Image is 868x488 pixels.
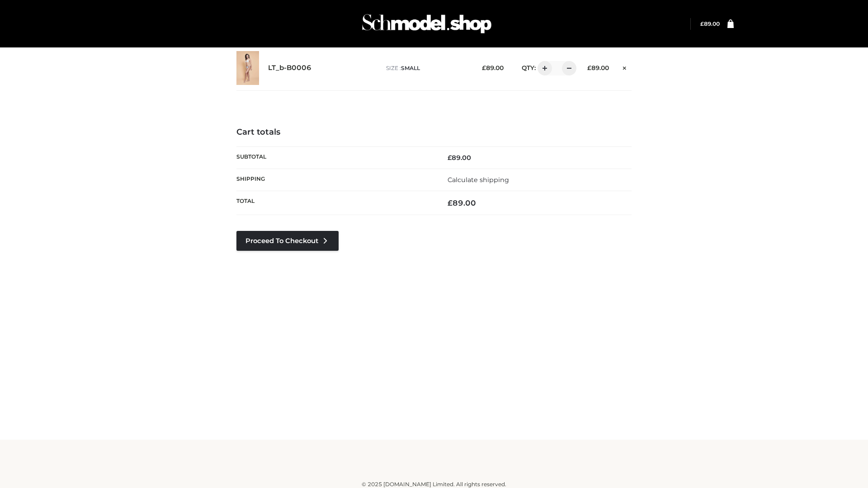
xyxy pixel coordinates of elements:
bdi: 89.00 [587,64,609,71]
th: Shipping [236,169,434,191]
span: £ [448,198,453,207]
bdi: 89.00 [448,198,476,207]
bdi: 89.00 [448,154,471,162]
bdi: 89.00 [482,64,504,71]
a: Remove this item [618,61,632,73]
span: £ [448,154,452,162]
th: Total [236,191,434,215]
img: Schmodel Admin 964 [359,6,495,42]
span: £ [587,64,591,71]
span: SMALL [401,65,420,71]
span: £ [700,20,704,27]
a: Calculate shipping [448,176,509,184]
a: LT_b-B0006 [268,64,311,72]
a: £89.00 [700,20,720,27]
h4: Cart totals [236,127,632,137]
div: QTY: [513,61,573,75]
span: £ [482,64,486,71]
bdi: 89.00 [700,20,720,27]
th: Subtotal [236,146,434,169]
p: size : [386,64,468,72]
a: Proceed to Checkout [236,231,339,251]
